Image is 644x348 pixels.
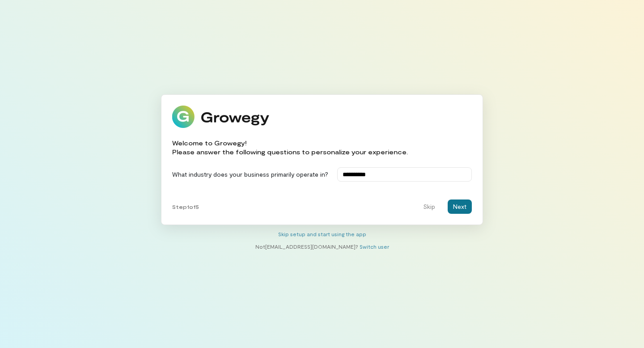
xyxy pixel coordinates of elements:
[360,243,389,250] a: Switch user
[278,231,366,237] a: Skip setup and start using the app
[172,106,270,128] img: Growegy logo
[172,139,408,157] div: Welcome to Growegy! Please answer the following questions to personalize your experience.
[418,199,441,214] button: Skip
[172,170,328,179] label: What industry does your business primarily operate in?
[448,199,472,214] button: Next
[172,203,199,210] span: Step 1 of 5
[255,243,358,250] span: Not [EMAIL_ADDRESS][DOMAIN_NAME] ?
